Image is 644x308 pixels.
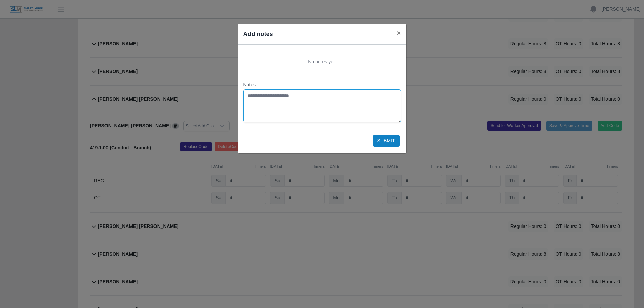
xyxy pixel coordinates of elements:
[397,29,401,37] span: ×
[243,29,273,39] h4: Add notes
[373,135,400,147] button: Submit
[243,50,401,73] div: No notes yet.
[243,81,401,88] label: Notes:
[391,24,406,42] button: Close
